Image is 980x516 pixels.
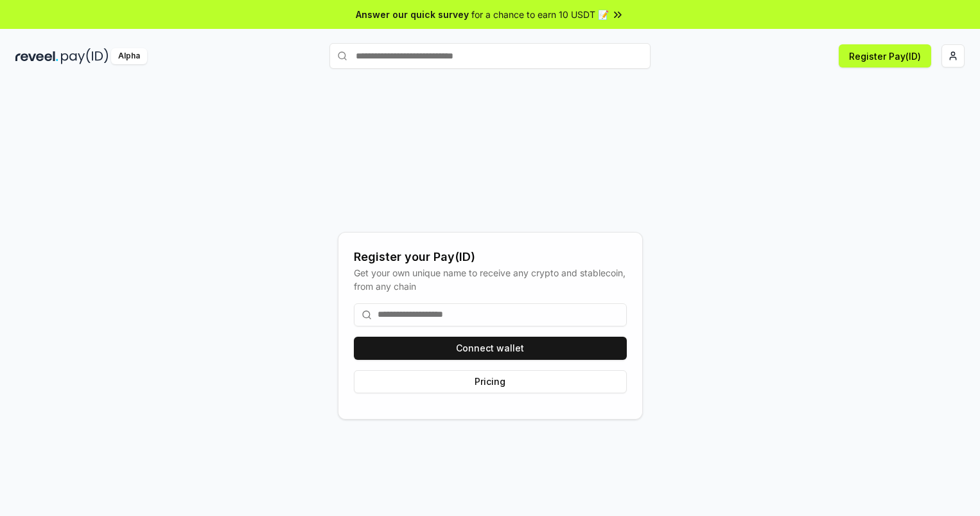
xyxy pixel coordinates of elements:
div: Alpha [111,48,147,64]
span: for a chance to earn 10 USDT 📝 [471,8,609,21]
div: Register your Pay(ID) [354,248,627,266]
span: Answer our quick survey [356,8,469,21]
img: pay_id [61,48,109,64]
button: Connect wallet [354,337,627,360]
div: Get your own unique name to receive any crypto and stablecoin, from any chain [354,266,627,293]
img: reveel_dark [15,48,58,64]
button: Pricing [354,370,627,393]
button: Register Pay(ID) [839,44,931,67]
